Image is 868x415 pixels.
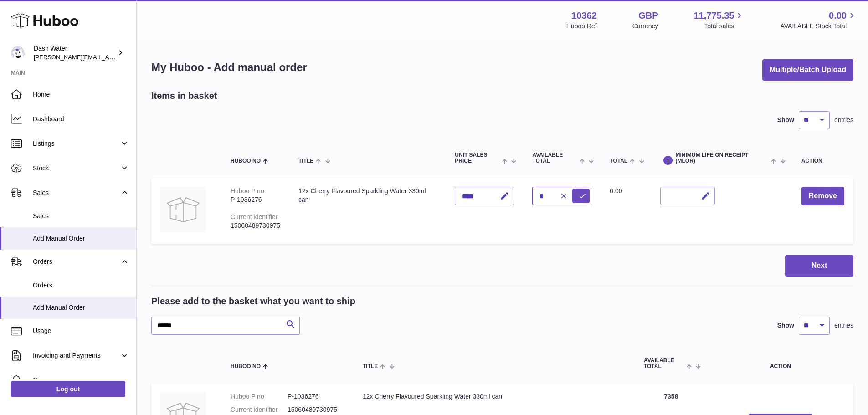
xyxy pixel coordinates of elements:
[455,152,500,164] span: Unit Sales Price
[33,115,129,123] span: Dashboard
[151,295,355,307] h2: Please add to the basket what you want to ship
[363,364,378,369] span: Title
[33,257,120,266] span: Orders
[762,59,853,81] button: Multiple/Batch Upload
[231,213,278,220] div: Current identifier
[610,187,622,195] span: 0.00
[34,44,116,61] div: Dash Water
[638,10,658,22] strong: GBP
[231,364,261,369] span: Huboo no
[33,90,129,99] span: Home
[780,10,857,31] a: 0.00 AVAILABLE Stock Total
[777,116,794,124] label: Show
[33,351,120,360] span: Invoicing and Payments
[693,10,745,31] a: 11,775.35 Total sales
[676,152,769,164] span: Minimum Life On Receipt (MLOR)
[693,10,734,22] span: 11,775.35
[829,10,847,22] span: 0.00
[532,152,577,164] span: AVAILABLE Total
[33,164,120,173] span: Stock
[151,90,217,102] h2: Items in basket
[834,116,853,124] span: entries
[704,22,745,31] span: Total sales
[231,187,264,195] div: Huboo P no
[610,158,627,164] span: Total
[33,281,129,290] span: Orders
[151,60,307,75] h1: My Huboo - Add manual order
[231,158,261,164] span: Huboo no
[289,178,446,244] td: 12x Cherry Flavoured Sparkling Water 330ml can
[33,189,120,197] span: Sales
[34,53,183,61] span: [PERSON_NAME][EMAIL_ADDRESS][DOMAIN_NAME]
[231,392,288,401] dt: Huboo P no
[33,139,120,148] span: Listings
[801,158,844,164] div: Action
[11,46,25,60] img: james@dash-water.com
[571,10,597,22] strong: 10362
[777,321,794,330] label: Show
[33,212,129,220] span: Sales
[33,376,129,384] span: Cases
[644,358,684,369] span: AVAILABLE Total
[834,321,853,330] span: entries
[288,405,344,414] dd: 15060489730975
[566,22,597,31] div: Huboo Ref
[708,348,853,379] th: Action
[780,22,857,31] span: AVAILABLE Stock Total
[33,234,129,243] span: Add Manual Order
[160,187,206,232] img: 12x Cherry Flavoured Sparkling Water 330ml can
[231,405,288,414] dt: Current identifier
[801,187,844,205] button: Remove
[231,195,280,204] div: P-1036276
[231,221,280,230] div: 15060489730975
[11,381,125,397] a: Log out
[33,327,129,335] span: Usage
[288,392,344,401] dd: P-1036276
[632,22,658,31] div: Currency
[298,158,313,164] span: Title
[785,255,853,277] button: Next
[33,303,129,312] span: Add Manual Order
